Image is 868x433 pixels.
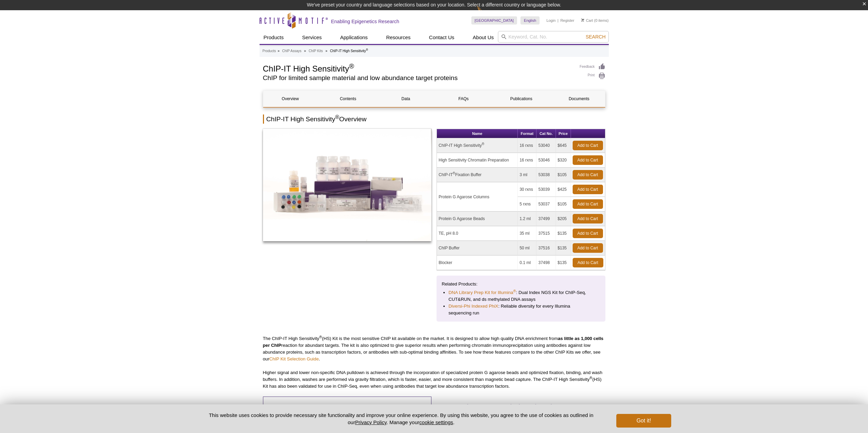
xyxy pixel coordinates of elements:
[580,72,605,80] a: Print
[518,212,536,226] td: 1.2 ml
[335,114,339,120] sup: ®
[556,129,571,138] th: Price
[425,31,458,44] a: Contact Us
[573,214,603,223] a: Add to Cart
[573,155,603,165] a: Add to Cart
[536,138,556,153] td: 53040
[437,168,518,182] td: ChIP-IT Fixation Buffer
[573,185,603,194] a: Add to Cart
[349,62,354,70] sup: ®
[581,18,584,22] img: Your Cart
[325,49,327,53] li: »
[518,256,536,270] td: 0.1 ml
[584,34,607,40] button: Search
[518,226,536,241] td: 35 ml
[366,48,368,51] sup: ®
[437,138,518,153] td: ChIP-IT High Sensitivity
[437,212,518,226] td: Protein G Agarose Beads
[498,31,609,43] input: Keyword, Cat. No.
[263,91,318,107] a: Overview
[471,16,517,25] a: [GEOGRAPHIC_DATA]
[556,168,571,182] td: $105
[556,182,571,197] td: $425
[558,16,559,25] li: |
[482,142,484,146] sup: ®
[573,258,603,267] a: Add to Cart
[518,168,536,182] td: 3 ml
[536,256,556,270] td: 37498
[437,256,518,270] td: Blocker
[552,91,606,107] a: Documents
[536,168,556,182] td: 53038
[573,243,603,253] a: Add to Cart
[263,48,276,54] a: Products
[556,153,571,168] td: $320
[331,18,399,25] h2: Enabling Epigenetics Research
[448,289,593,303] li: : Dual Index NGS Kit for ChIP-Seq, CUT&RUN, and ds methylated DNA assays
[437,182,518,212] td: Protein G Agarose Columns
[556,241,571,256] td: $135
[518,138,536,153] td: 16 rxns
[437,226,518,241] td: TE, pH 8.0
[437,129,518,138] th: Name
[197,412,605,426] p: This website uses cookies to provide necessary site functionality and improve your online experie...
[379,91,433,107] a: Data
[336,31,372,44] a: Applications
[590,376,592,380] sup: ®
[321,91,375,107] a: Contents
[437,241,518,256] td: ChIP Buffer
[436,91,490,107] a: FAQs
[513,289,516,293] sup: ®
[573,199,603,209] a: Add to Cart
[448,303,498,310] a: Diversi-Phi Indexed PhiX
[263,335,605,362] p: The ChIP-IT High Sensitivity (HS) Kit is the most sensitive ChIP kit available on the market. It ...
[536,182,556,197] td: 53039
[278,49,280,53] li: »
[448,289,516,296] a: DNA Library Prep Kit for Illumina®
[309,48,323,54] a: ChIP Kits
[518,153,536,168] td: 16 rxns
[580,63,605,71] a: Feedback
[330,49,368,53] li: ChIP-IT High Sensitivity
[263,114,605,124] h2: ChIP-IT High Sensitivity Overview
[453,171,455,175] sup: ®
[560,18,574,23] a: Register
[536,129,556,138] th: Cat No.
[573,141,603,150] a: Add to Cart
[304,49,306,53] li: »
[518,129,536,138] th: Format
[573,229,603,238] a: Add to Cart
[518,182,536,197] td: 30 rxns
[469,31,498,44] a: About Us
[263,129,432,241] img: ChIP-IT High Sensitivity Kit
[263,75,573,81] h2: ChIP for limited sample material and low abundance target proteins
[282,48,301,54] a: ChIP Assays
[319,335,322,339] sup: ®
[518,197,536,212] td: 5 rxns
[269,356,319,361] a: ChIP Kit Selection Guide
[546,18,556,23] a: Login
[298,31,326,44] a: Services
[556,256,571,270] td: $135
[355,419,386,425] a: Privacy Policy
[586,34,605,40] span: Search
[616,414,671,428] button: Got it!
[536,212,556,226] td: 37499
[536,197,556,212] td: 53037
[520,16,540,25] a: English
[382,31,415,44] a: Resources
[260,31,288,44] a: Products
[263,63,573,73] h1: ChIP-IT High Sensitivity
[437,153,518,168] td: High Sensitivity Chromatin Preparation
[448,303,593,316] li: : Reliable diversity for every Illumina sequencing run
[442,281,600,288] p: Related Products:
[556,197,571,212] td: $105
[556,138,571,153] td: $645
[556,212,571,226] td: $205
[494,91,548,107] a: Publications
[419,419,453,425] button: cookie settings
[556,226,571,241] td: $135
[581,18,593,23] a: Cart
[536,226,556,241] td: 37515
[581,16,609,25] li: (0 items)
